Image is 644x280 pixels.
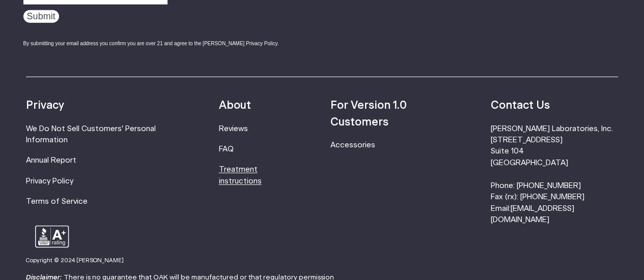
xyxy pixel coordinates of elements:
a: [EMAIL_ADDRESS][DOMAIN_NAME] [490,205,574,224]
strong: For Version 1.0 Customers [330,100,407,127]
div: By submitting your email address you confirm you are over 21 and agree to the [PERSON_NAME] Priva... [23,40,303,47]
input: Submit [23,10,59,23]
a: Reviews [219,125,248,133]
a: We Do Not Sell Customers' Personal Information [26,125,156,144]
strong: Contact Us [490,100,549,111]
small: Copyright © 2024 [PERSON_NAME] [26,258,124,263]
a: Accessories [330,141,375,149]
a: Treatment instructions [219,166,262,184]
strong: Privacy [26,100,64,111]
li: [PERSON_NAME] Laboratories, Inc. [STREET_ADDRESS] Suite 104 [GEOGRAPHIC_DATA] Phone: [PHONE_NUMBE... [490,123,618,226]
strong: About [219,100,251,111]
a: Annual Report [26,157,76,164]
a: Privacy Policy [26,177,73,185]
a: Terms of Service [26,198,88,205]
a: FAQ [219,145,234,153]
